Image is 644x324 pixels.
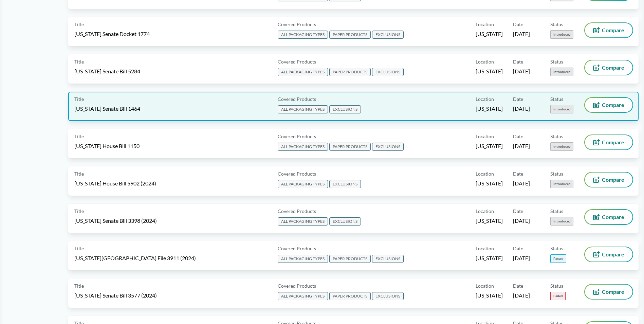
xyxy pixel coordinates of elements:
span: [US_STATE] Senate Bill 1464 [74,105,140,112]
span: [US_STATE] [476,68,503,75]
span: [US_STATE] [476,30,503,38]
span: Location [476,133,494,140]
span: [US_STATE] House Bill 5902 (2024) [74,180,156,187]
span: Location [476,208,494,215]
span: Introduced [550,217,573,226]
span: ALL PACKAGING TYPES [278,180,328,188]
span: ALL PACKAGING TYPES [278,217,328,226]
span: Title [74,208,84,215]
span: [DATE] [513,105,530,112]
span: Covered Products [278,21,316,28]
span: [US_STATE] Senate Bill 5284 [74,68,140,75]
span: Title [74,170,84,177]
span: Covered Products [278,208,316,215]
span: Compare [602,252,624,257]
span: [US_STATE] [476,180,503,187]
span: EXCLUSIONS [372,31,404,39]
span: Introduced [550,142,573,151]
span: Compare [602,177,624,182]
span: Date [513,133,523,140]
span: [US_STATE] [476,105,503,112]
span: [DATE] [513,68,530,75]
span: [US_STATE] Senate Bill 3577 (2024) [74,292,157,299]
span: EXCLUSIONS [329,180,361,188]
span: PAPER PRODUCTS [329,292,371,300]
span: [US_STATE] [476,142,503,150]
span: [DATE] [513,30,530,38]
span: [US_STATE] Senate Bill 3398 (2024) [74,217,157,224]
span: Covered Products [278,245,316,252]
span: ALL PACKAGING TYPES [278,255,328,263]
span: Title [74,133,84,140]
span: [DATE] [513,292,530,299]
button: Compare [585,173,632,187]
span: Covered Products [278,282,316,289]
span: Date [513,170,523,177]
span: [DATE] [513,180,530,187]
span: EXCLUSIONS [372,255,404,263]
span: Compare [602,65,624,70]
span: [US_STATE][GEOGRAPHIC_DATA] File 3911 (2024) [74,254,196,262]
span: Covered Products [278,58,316,65]
span: EXCLUSIONS [372,68,404,76]
span: Location [476,95,494,103]
span: Status [550,21,563,28]
button: Compare [585,135,632,149]
span: Introduced [550,68,573,76]
span: PAPER PRODUCTS [329,255,371,263]
span: PAPER PRODUCTS [329,31,371,39]
span: Failed [550,292,566,300]
span: Location [476,58,494,65]
span: Compare [602,102,624,108]
span: [US_STATE] [476,292,503,299]
span: [DATE] [513,254,530,262]
span: Introduced [550,180,573,188]
span: Location [476,282,494,289]
span: Covered Products [278,133,316,140]
span: Title [74,21,84,28]
span: Title [74,282,84,289]
span: Covered Products [278,95,316,103]
span: Status [550,133,563,140]
span: ALL PACKAGING TYPES [278,68,328,76]
span: Passed [550,254,566,263]
span: Date [513,245,523,252]
span: Location [476,245,494,252]
span: Compare [602,289,624,294]
span: Covered Products [278,170,316,177]
span: ALL PACKAGING TYPES [278,31,328,39]
span: Compare [602,214,624,220]
span: Date [513,95,523,103]
button: Compare [585,247,632,262]
span: [US_STATE] Senate Docket 1774 [74,30,150,38]
span: Compare [602,140,624,145]
span: ALL PACKAGING TYPES [278,292,328,300]
span: Date [513,208,523,215]
span: Title [74,95,84,103]
span: EXCLUSIONS [372,292,404,300]
span: Status [550,245,563,252]
span: [DATE] [513,217,530,224]
span: Status [550,282,563,289]
span: PAPER PRODUCTS [329,68,371,76]
span: Introduced [550,105,573,113]
span: Compare [602,28,624,33]
span: Date [513,58,523,65]
span: Status [550,95,563,103]
span: Date [513,282,523,289]
span: Status [550,58,563,65]
span: Title [74,245,84,252]
span: ALL PACKAGING TYPES [278,143,328,151]
span: Status [550,170,563,177]
span: Title [74,58,84,65]
button: Compare [585,210,632,224]
button: Compare [585,23,632,37]
button: Compare [585,285,632,299]
button: Compare [585,60,632,75]
span: [US_STATE] House Bill 1150 [74,142,140,150]
span: [US_STATE] [476,254,503,262]
button: Compare [585,98,632,112]
span: Location [476,21,494,28]
span: [DATE] [513,142,530,150]
span: EXCLUSIONS [329,217,361,226]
